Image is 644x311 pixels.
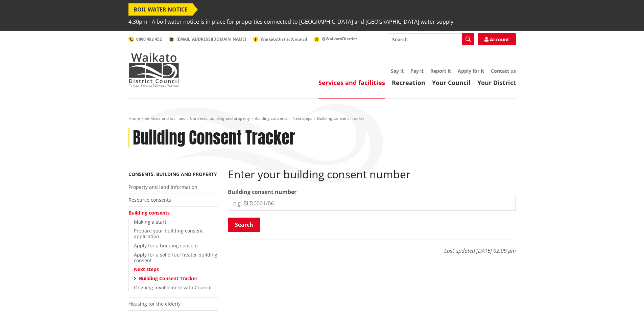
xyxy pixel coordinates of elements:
[128,3,193,16] span: BOIL WATER NOTICE
[458,68,484,74] a: Apply for it
[477,79,516,87] a: Your District
[391,68,404,74] a: Say it
[228,196,516,211] input: e.g. BLD0001/06
[317,115,364,121] span: Building Consent Tracker
[410,68,424,74] a: Pay it
[128,53,179,87] img: Waikato District Council - Te Kaunihera aa Takiwaa o Waikato
[322,36,357,42] span: @WaikatoDistrict
[134,242,198,249] a: Apply for a building consent
[430,68,451,74] a: Report it
[134,266,159,272] a: Next steps
[253,36,307,42] a: WaikatoDistrictCouncil
[134,251,217,264] a: Apply for a solid fuel heater building consent​
[314,36,357,42] a: @WaikatoDistrict
[128,16,455,28] span: 4.30pm - A boil water notice is in place for properties connected to [GEOGRAPHIC_DATA] and [GEOGR...
[128,115,140,121] a: Home
[228,188,296,196] label: Building consent number
[128,197,171,203] a: Resource consents
[432,79,471,87] a: Your Council
[228,240,516,255] p: Last updated [DATE] 02:09 pm
[134,227,203,240] a: Prepare your building consent application
[136,36,162,42] span: 0800 492 452
[128,184,197,190] a: Property and land information
[392,79,425,87] a: Recreation
[190,115,250,121] a: Consents, building and property
[318,79,385,87] a: Services and facilities
[176,36,246,42] span: [EMAIL_ADDRESS][DOMAIN_NAME]
[228,168,516,181] h2: Enter your building consent number
[133,128,295,148] h1: Building Consent Tracker
[128,301,181,307] a: Housing for the elderly
[145,115,185,121] a: Services and facilities
[128,116,516,121] nav: breadcrumb
[134,284,212,291] a: Ongoing involvement with Council
[134,219,166,225] a: Making a start
[292,115,312,121] a: Next steps
[228,218,260,232] button: Search
[169,36,246,42] a: [EMAIL_ADDRESS][DOMAIN_NAME]
[388,33,474,45] input: Search input
[478,33,516,45] a: Account
[128,36,162,42] a: 0800 492 452
[255,115,288,121] a: Building consents
[261,36,307,42] span: WaikatoDistrictCouncil
[128,209,170,216] a: Building consents
[128,171,217,177] a: Consents, building and property
[491,68,516,74] a: Contact us
[139,275,197,282] a: Building Consent Tracker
